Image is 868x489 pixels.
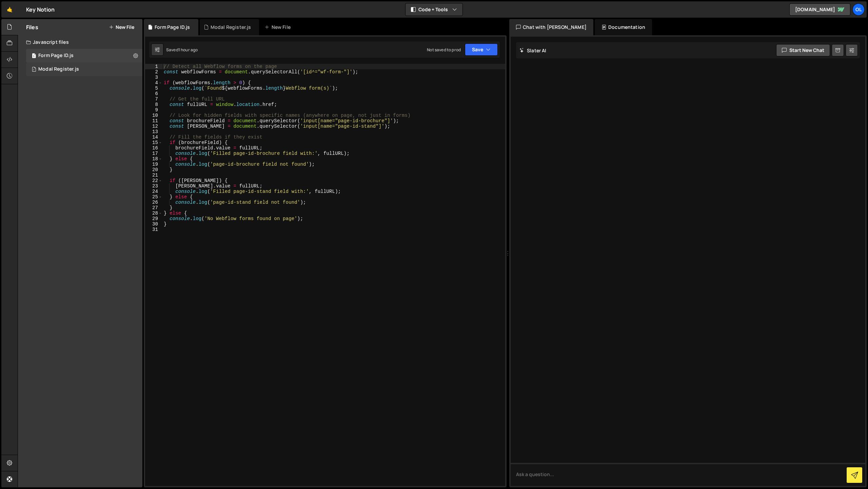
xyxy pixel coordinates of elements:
a: 🤙 [1,1,18,18]
div: 21 [145,173,162,178]
div: Saved [166,47,198,53]
div: 16309/44079.js [26,62,142,76]
div: 27 [145,205,162,211]
div: 6 [145,91,162,96]
div: 10 [145,113,162,118]
div: 12 [145,124,162,129]
div: 14 [145,134,162,140]
div: 19 [145,162,162,167]
h2: Slater AI [519,47,547,54]
div: 31 [145,227,162,232]
span: 1 [32,67,36,73]
div: 22 [145,178,162,183]
div: 23 [145,183,162,189]
div: 26 [145,200,162,205]
div: 15 [145,140,162,145]
div: Form Page ID.js [38,53,74,59]
div: 4 [145,80,162,86]
div: New File [264,24,293,31]
a: [DOMAIN_NAME] [789,3,850,16]
div: Modal Register.js [38,66,79,72]
div: 29 [145,216,162,221]
button: Save [465,43,498,56]
a: Ol [852,3,865,16]
div: Form Page ID.js [155,24,190,31]
button: Code + Tools [406,3,462,16]
div: 3 [145,75,162,80]
div: 5 [145,86,162,91]
div: 16 [145,145,162,151]
div: Javascript files [18,35,142,49]
div: Not saved to prod [427,47,461,53]
div: 13 [145,129,162,134]
h2: Files [26,23,38,31]
div: 28 [145,211,162,216]
div: 11 [145,118,162,124]
div: 1 [145,64,162,69]
div: 2 [145,69,162,75]
div: 30 [145,221,162,227]
div: Key Notion [26,5,55,14]
div: 7 [145,96,162,102]
div: 9 [145,107,162,113]
button: Start new chat [776,44,830,56]
span: 1 [32,54,36,59]
div: 18 [145,156,162,162]
div: Chat with [PERSON_NAME] [509,19,593,35]
div: 16309/46011.js [26,49,142,62]
div: 8 [145,102,162,107]
button: New File [109,24,134,30]
div: Modal Register.js [211,24,251,31]
div: Documentation [595,19,652,35]
div: 25 [145,194,162,200]
div: 20 [145,167,162,173]
div: 17 [145,151,162,156]
div: 1 hour ago [178,47,198,53]
div: 24 [145,189,162,194]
